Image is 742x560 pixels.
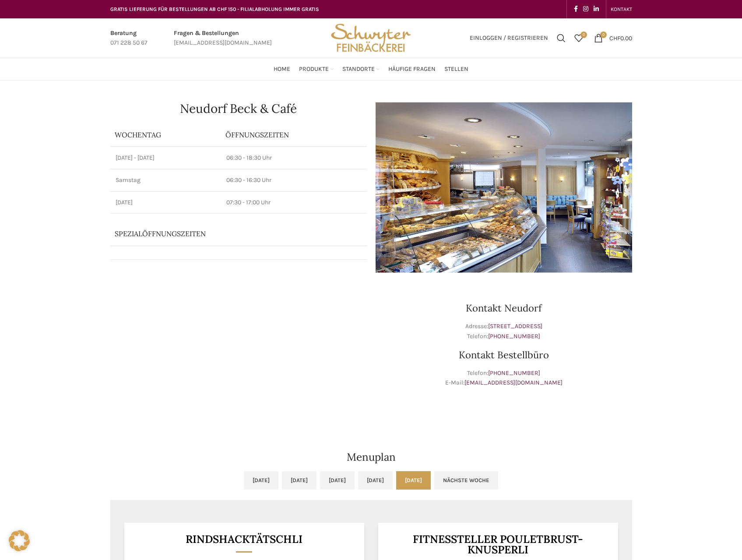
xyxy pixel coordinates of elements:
h3: Kontakt Neudorf [376,303,632,313]
a: 0 [570,29,587,47]
h3: Kontakt Bestellbüro [376,350,632,360]
a: Site logo [328,34,414,41]
a: [DATE] [282,471,316,490]
span: Einloggen / Registrieren [470,35,548,41]
a: [PHONE_NUMBER] [488,369,540,377]
h3: Fitnessteller Pouletbrust-Knusperli [389,534,607,555]
p: 07:30 - 17:00 Uhr [226,198,361,207]
a: Infobox link [174,28,272,48]
a: [EMAIL_ADDRESS][DOMAIN_NAME] [464,379,563,386]
p: [DATE] - [DATE] [116,154,216,162]
a: Produkte [299,60,334,78]
span: CHF [609,34,620,42]
a: Einloggen / Registrieren [465,29,552,47]
p: [DATE] [116,198,216,207]
span: 0 [600,31,607,38]
p: Spezialöffnungszeiten [115,229,338,238]
a: 0 CHF0.00 [590,29,637,47]
a: Infobox link [110,28,148,48]
p: Adresse: Telefon: [376,322,632,341]
p: 06:30 - 16:30 Uhr [226,176,361,185]
a: Linkedin social link [591,3,601,15]
a: Suchen [552,29,570,47]
a: Stellen [444,60,468,78]
div: Secondary navigation [606,0,637,18]
span: Produkte [299,65,329,73]
span: 0 [580,31,587,38]
h2: Menuplan [110,452,632,462]
a: Home [274,60,290,78]
a: [DATE] [320,471,355,490]
a: [DATE] [244,471,278,490]
bdi: 0.00 [609,34,632,42]
div: Meine Wunschliste [570,29,587,47]
span: Stellen [444,65,468,73]
a: KONTAKT [611,0,632,18]
a: Häufige Fragen [388,60,436,78]
a: Instagram social link [580,3,591,15]
h1: Neudorf Beck & Café [110,102,367,115]
a: [DATE] [396,471,431,490]
p: ÖFFNUNGSZEITEN [225,130,362,140]
a: Standorte [342,60,380,78]
h3: Rindshacktätschli [135,534,353,545]
span: Home [274,65,290,73]
iframe: schwyter martinsbruggstrasse [110,281,367,413]
span: KONTAKT [611,6,632,12]
a: [DATE] [358,471,393,490]
p: 06:30 - 18:30 Uhr [226,154,361,162]
a: Nächste Woche [434,471,498,490]
a: Facebook social link [571,3,580,15]
a: [PHONE_NUMBER] [488,332,540,340]
a: [STREET_ADDRESS] [488,322,542,330]
span: Häufige Fragen [388,65,436,73]
img: Bäckerei Schwyter [328,18,414,58]
span: GRATIS LIEFERUNG FÜR BESTELLUNGEN AB CHF 150 - FILIALABHOLUNG IMMER GRATIS [110,6,319,12]
p: Wochentag [115,130,217,140]
p: Telefon: E-Mail: [376,368,632,388]
div: Main navigation [106,60,637,78]
span: Standorte [342,65,375,73]
p: Samstag [116,176,216,185]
